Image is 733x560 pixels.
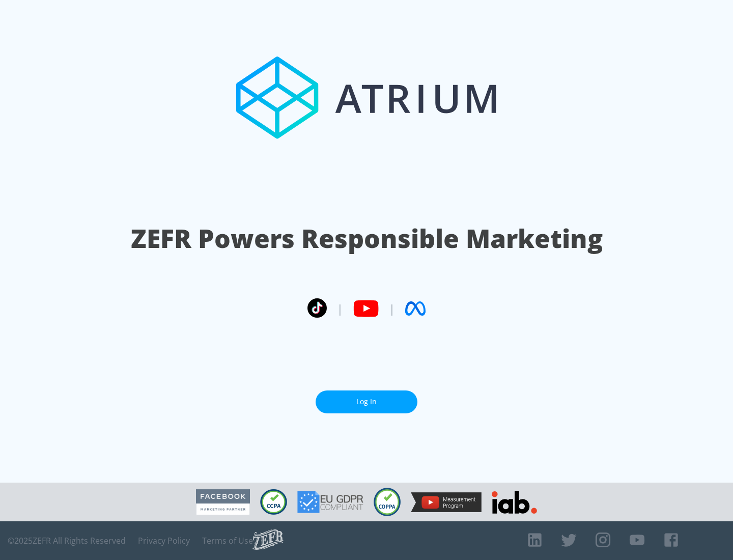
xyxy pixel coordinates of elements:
img: YouTube Measurement Program [411,492,482,512]
a: Terms of Use [202,536,253,546]
a: Privacy Policy [138,536,190,546]
img: COPPA Compliant [374,488,401,516]
h1: ZEFR Powers Responsible Marketing [131,221,603,256]
a: Log In [316,390,417,413]
span: | [337,301,343,316]
img: Facebook Marketing Partner [196,489,250,515]
img: CCPA Compliant [260,489,287,515]
span: | [389,301,395,316]
img: IAB [492,491,537,514]
img: GDPR Compliant [297,491,363,513]
span: © 2025 ZEFR All Rights Reserved [8,536,126,546]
